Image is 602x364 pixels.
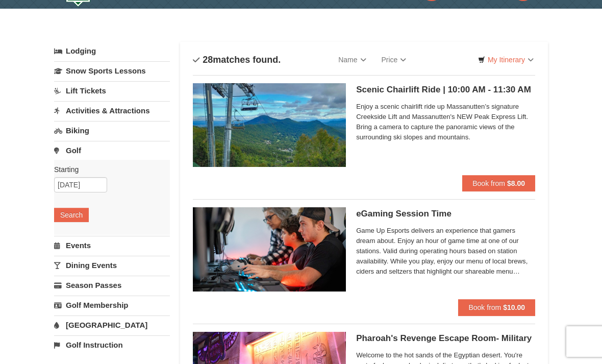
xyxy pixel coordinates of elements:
[203,55,213,65] span: 28
[54,316,170,334] a: [GEOGRAPHIC_DATA]
[54,81,170,100] a: Lift Tickets
[54,121,170,140] a: Biking
[468,303,501,311] span: Book from
[54,236,170,255] a: Events
[54,256,170,275] a: Dining Events
[54,208,89,222] button: Search
[356,333,535,344] h5: Pharoah's Revenge Escape Room- Military
[54,61,170,80] a: Snow Sports Lessons
[472,179,505,187] span: Book from
[462,175,535,191] button: Book from $8.00
[356,85,535,95] h5: Scenic Chairlift Ride | 10:00 AM - 11:30 AM
[331,50,373,70] a: Name
[503,303,525,311] strong: $10.00
[471,52,540,67] a: My Itinerary
[374,50,414,70] a: Price
[356,226,535,277] span: Game Up Esports delivers an experience that gamers dream about. Enjoy an hour of game time at one...
[458,299,535,316] button: Book from $10.00
[54,141,170,160] a: Golf
[54,296,170,314] a: Golf Membership
[54,101,170,120] a: Activities & Attractions
[54,276,170,295] a: Season Passes
[507,179,525,187] strong: $8.00
[193,83,346,167] img: 24896431-1-a2e2611b.jpg
[356,102,535,142] span: Enjoy a scenic chairlift ride up Massanutten’s signature Creekside Lift and Massanutten's NEW Pea...
[54,164,162,175] label: Starting
[356,209,535,219] h5: eGaming Session Time
[54,42,170,60] a: Lodging
[193,207,346,291] img: 19664770-34-0b975b5b.jpg
[193,55,281,65] h4: matches found.
[54,335,170,354] a: Golf Instruction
